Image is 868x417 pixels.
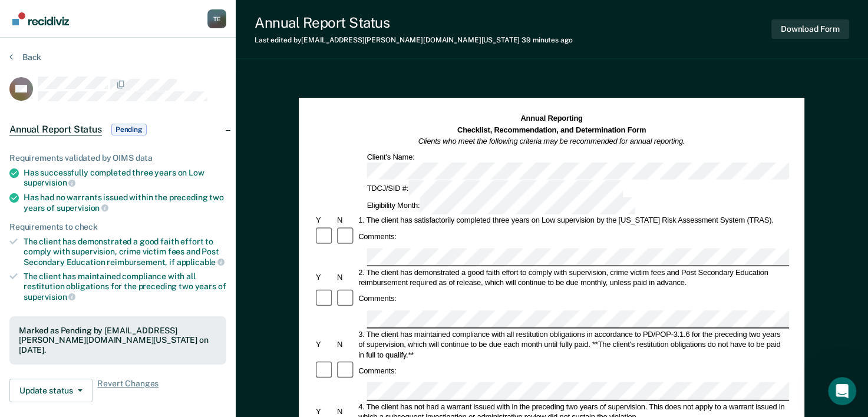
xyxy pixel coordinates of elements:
iframe: Intercom live chat [828,377,856,405]
div: N [335,339,357,349]
button: Update status [9,379,93,402]
img: Recidiviz [12,12,69,25]
div: 2. The client has demonstrated a good faith effort to comply with supervision, crime victim fees ... [357,267,790,288]
em: Clients who meet the following criteria may be recommended for annual reporting. [418,137,685,145]
strong: Checklist, Recommendation, and Determination Form [457,125,646,134]
button: Back [9,52,41,62]
div: Y [314,339,335,349]
div: Comments: [357,366,398,376]
span: 39 minutes ago [522,36,572,44]
span: supervision [57,203,108,213]
span: Annual Report Status [9,124,102,135]
strong: Annual Reporting [521,114,583,123]
span: supervision [24,292,75,302]
div: Annual Report Status [255,14,572,31]
div: Has had no warrants issued within the preceding two years of [24,193,226,213]
div: Requirements validated by OIMS data [9,153,226,163]
div: N [335,272,357,282]
div: Eligibility Month: [365,197,637,214]
button: Download Form [771,19,849,39]
div: 1. The client has satisfactorily completed three years on Low supervision by the [US_STATE] Risk ... [357,216,790,226]
span: Pending [111,124,147,135]
div: Comments: [357,231,398,241]
div: N [335,216,357,226]
div: The client has demonstrated a good faith effort to comply with supervision, crime victim fees and... [24,237,226,267]
div: Y [314,406,335,416]
div: Last edited by [EMAIL_ADDRESS][PERSON_NAME][DOMAIN_NAME][US_STATE] [255,36,572,44]
div: Comments: [357,294,398,304]
div: Y [314,216,335,226]
div: The client has maintained compliance with all restitution obligations for the preceding two years of [24,272,226,302]
span: supervision [24,178,75,187]
div: Requirements to check [9,222,226,232]
div: TDCJ/SID #: [365,180,625,197]
div: 3. The client has maintained compliance with all restitution obligations in accordance to PD/POP-... [357,329,790,360]
div: Marked as Pending by [EMAIL_ADDRESS][PERSON_NAME][DOMAIN_NAME][US_STATE] on [DATE]. [19,326,217,355]
span: Revert Changes [97,379,159,402]
span: applicable [177,257,225,267]
div: T E [207,9,226,28]
div: Y [314,272,335,282]
button: Profile dropdown button [207,9,226,28]
div: N [335,406,357,416]
div: Has successfully completed three years on Low [24,168,226,188]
